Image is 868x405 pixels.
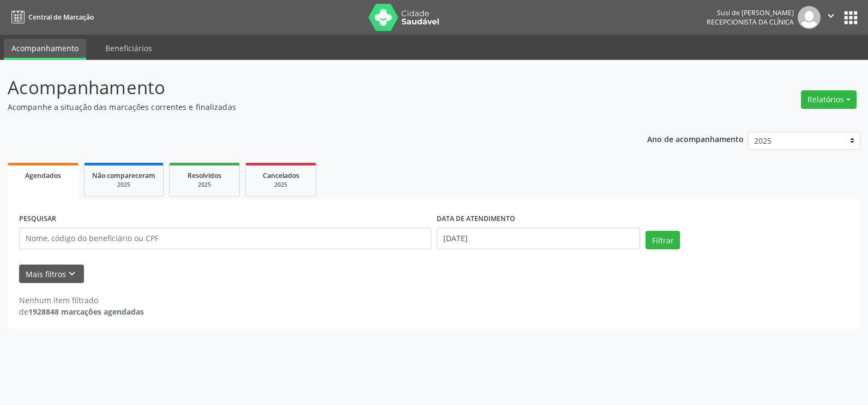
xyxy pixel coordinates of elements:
[825,10,837,22] i: 
[707,8,794,17] div: Susi de [PERSON_NAME]
[798,6,821,29] img: img
[188,171,221,180] span: Resolvidos
[437,228,640,249] input: Selecione um intervalo
[263,171,299,180] span: Cancelados
[28,306,144,317] strong: 1928848 marcações agendadas
[801,90,857,109] button: Relatórios
[19,306,144,317] div: de
[25,171,61,180] span: Agendados
[646,231,680,249] button: Filtrar
[4,39,86,60] a: Acompanhamento
[647,132,744,145] p: Ano de acompanhamento
[98,39,160,58] a: Beneficiários
[841,8,860,27] button: apps
[177,181,232,189] div: 2025
[254,181,308,189] div: 2025
[437,211,515,228] label: DATA DE ATENDIMENTO
[19,265,84,284] button: Mais filtroskeyboard_arrow_down
[28,13,94,22] span: Central de Marcação
[707,17,794,27] span: Recepcionista da clínica
[8,101,605,113] p: Acompanhe a situação das marcações correntes e finalizadas
[19,294,144,306] div: Nenhum item filtrado
[8,74,605,101] p: Acompanhamento
[8,8,94,26] a: Central de Marcação
[19,211,56,228] label: PESQUISAR
[92,171,155,180] span: Não compareceram
[19,228,431,249] input: Nome, código do beneficiário ou CPF
[92,181,155,189] div: 2025
[66,268,78,280] i: keyboard_arrow_down
[821,6,841,29] button: 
